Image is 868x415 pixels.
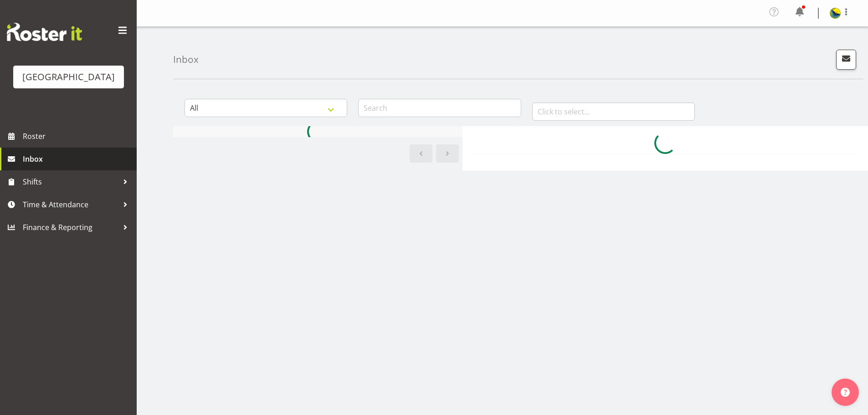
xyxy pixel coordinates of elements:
img: help-xxl-2.png [841,388,850,397]
h4: Inbox [173,54,199,65]
span: Shifts [23,175,118,189]
input: Search [358,99,521,117]
div: [GEOGRAPHIC_DATA] [22,70,115,84]
a: Previous page [410,144,432,163]
img: gemma-hall22491374b5f274993ff8414464fec47f.png [830,8,841,19]
a: Next page [436,144,459,163]
span: Finance & Reporting [23,220,118,234]
span: Time & Attendance [23,198,118,211]
span: Roster [23,129,132,143]
span: Inbox [23,152,132,166]
input: Click to select... [532,102,695,121]
img: Rosterit website logo [7,23,82,41]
